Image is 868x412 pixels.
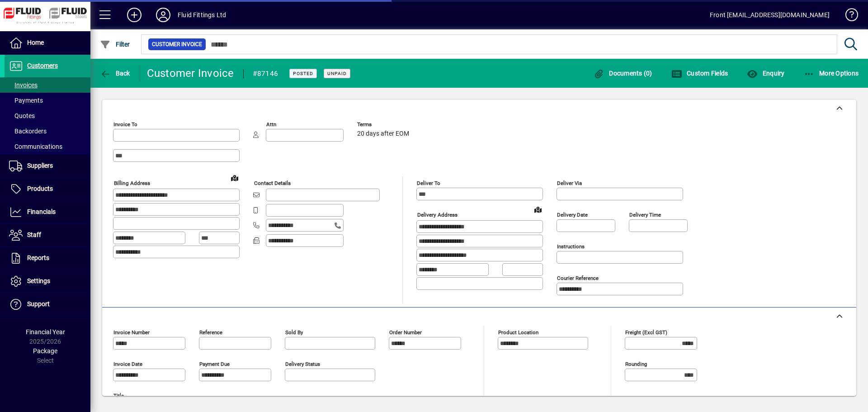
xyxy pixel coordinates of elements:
[266,121,276,128] mat-label: Attn
[293,71,313,76] span: Posted
[113,121,137,128] mat-label: Invoice To
[804,70,859,77] span: More Options
[629,212,661,218] mat-label: Delivery time
[5,77,90,93] a: Invoices
[5,155,90,177] a: Suppliers
[285,329,303,336] mat-label: Sold by
[625,329,667,336] mat-label: Freight (excl GST)
[5,108,90,123] a: Quotes
[113,361,142,367] mat-label: Invoice date
[27,62,58,69] span: Customers
[9,97,43,104] span: Payments
[285,361,320,367] mat-label: Delivery status
[357,122,411,128] span: Terms
[5,224,90,246] a: Staff
[253,66,278,81] div: #87146
[178,8,226,22] div: Fluid Fittings Ltd
[27,300,50,308] span: Support
[100,70,130,77] span: Back
[557,212,588,218] mat-label: Delivery date
[27,277,50,284] span: Settings
[5,293,90,316] a: Support
[9,81,38,89] span: Invoices
[557,180,582,186] mat-label: Deliver via
[27,208,56,215] span: Financials
[27,254,49,261] span: Reports
[669,65,731,81] button: Custom Fields
[98,65,132,81] button: Back
[199,329,222,336] mat-label: Reference
[26,328,65,336] span: Financial Year
[199,361,230,367] mat-label: Payment due
[357,130,409,137] span: 20 days after EOM
[152,40,202,49] span: Customer Invoice
[98,36,132,52] button: Filter
[5,247,90,270] a: Reports
[671,70,728,77] span: Custom Fields
[839,2,857,31] a: Knowledge Base
[594,70,652,77] span: Documents (0)
[113,393,124,399] mat-label: Title
[557,243,585,250] mat-label: Instructions
[9,128,47,135] span: Backorders
[113,329,150,336] mat-label: Invoice number
[90,65,140,81] app-page-header-button: Back
[625,361,647,367] mat-label: Rounding
[33,347,57,355] span: Package
[5,201,90,223] a: Financials
[5,123,90,139] a: Backorders
[27,185,53,192] span: Products
[227,170,242,185] a: View on map
[745,65,787,81] button: Enquiry
[710,8,830,22] div: Front [EMAIL_ADDRESS][DOMAIN_NAME]
[9,143,62,150] span: Communications
[27,231,41,238] span: Staff
[747,70,784,77] span: Enquiry
[149,7,178,23] button: Profile
[417,180,440,186] mat-label: Deliver To
[9,112,35,119] span: Quotes
[557,275,599,281] mat-label: Courier Reference
[531,202,545,217] a: View on map
[802,65,861,81] button: More Options
[5,139,90,154] a: Communications
[591,65,655,81] button: Documents (0)
[389,329,422,336] mat-label: Order number
[5,93,90,108] a: Payments
[147,66,234,81] div: Customer Invoice
[27,39,44,46] span: Home
[100,41,130,48] span: Filter
[5,32,90,54] a: Home
[498,329,538,336] mat-label: Product location
[120,7,149,23] button: Add
[5,178,90,200] a: Products
[327,71,347,76] span: Unpaid
[5,270,90,293] a: Settings
[27,162,53,169] span: Suppliers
